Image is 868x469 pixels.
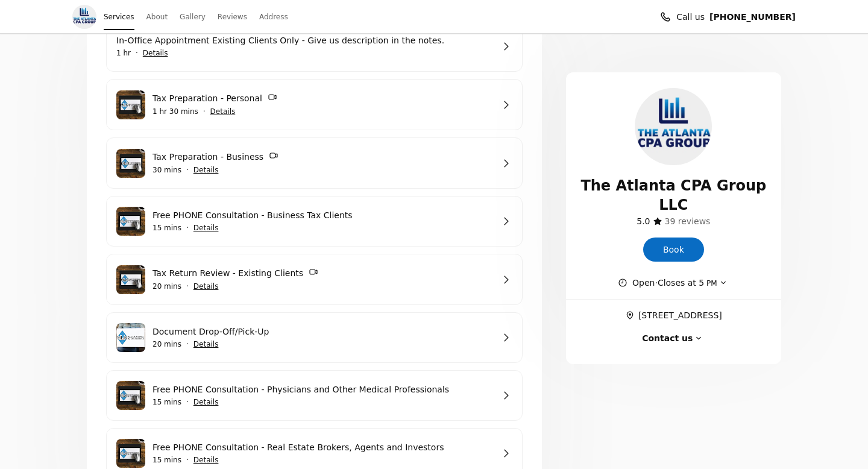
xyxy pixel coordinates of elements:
a: Services [104,8,134,25]
button: Show details for Tax Preparation - Business [193,164,219,176]
span: Call us [676,10,705,24]
a: Get directions (Opens in a new window) [625,309,722,322]
a: Reviews [218,8,247,25]
a: Tax Return Review - Existing Clients [153,266,493,280]
button: Show details for Free PHONE Consultation - Physicians and Other Medical Professionals [193,396,219,408]
span: PM [704,279,717,288]
span: The Atlanta CPA Group LLC [580,176,767,215]
span: Book [663,243,684,256]
a: Book [643,238,704,262]
span: ​ [625,309,638,322]
a: Address [259,8,288,25]
a: Tax Preparation - Personal [153,92,493,105]
span: 39 reviews [665,216,711,226]
a: Document Drop-Off/Pick-Up [153,325,493,338]
span: ​ [665,215,711,228]
span: 5 [699,278,704,288]
a: In-Office Appointment Existing Clients Only - Give us description in the notes. [116,34,493,47]
a: Gallery [180,8,206,25]
a: Call us (678) 235-4060 [709,10,796,24]
span: 5.0 stars out of 5 [637,216,650,226]
button: Show details for Document Drop-Off/Pick-Up [193,338,219,350]
button: Show details for Tax Return Review - Existing Clients [193,280,219,292]
span: ​ [637,215,650,228]
button: Show details for Free PHONE Consultation - Real Estate Brokers, Agents and Investors [193,454,219,466]
button: Contact us [642,332,705,345]
span: Open · Closes at [632,276,717,289]
button: Show details for Tax Preparation - Personal [210,105,236,118]
a: Free PHONE Consultation - Business Tax Clients [153,209,493,222]
button: Show details for Free PHONE Consultation - Business Tax Clients [193,222,219,234]
a: 39 reviews [665,215,711,228]
button: Show details for In-Office Appointment Existing Clients Only - Give us description in the notes. [143,47,168,59]
a: About [146,8,168,25]
a: Free PHONE Consultation - Physicians and Other Medical Professionals [153,383,493,396]
a: Free PHONE Consultation - Real Estate Brokers, Agents and Investors [153,441,493,454]
img: The Atlanta CPA Group LLC logo [72,5,96,29]
button: Show working hours [618,276,729,289]
a: Tax Preparation - Business [153,150,493,164]
img: The Atlanta CPA Group LLC logo [635,88,712,165]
